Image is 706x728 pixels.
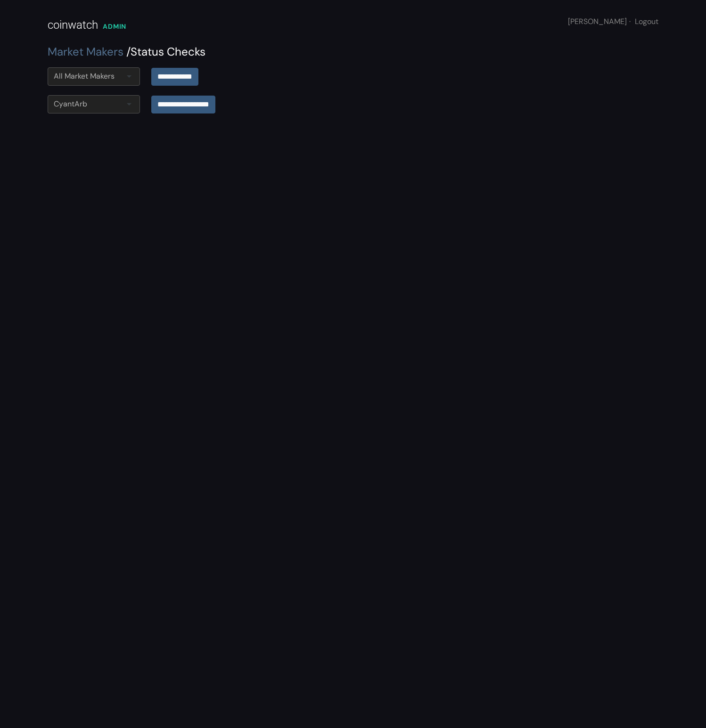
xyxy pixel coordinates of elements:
div: CyantArb [54,98,87,110]
div: coinwatch [48,16,98,33]
div: ADMIN [103,22,126,32]
a: Logout [635,16,658,26]
div: All Market Makers [54,71,115,82]
a: Market Makers [48,44,123,59]
span: · [629,16,631,26]
div: [PERSON_NAME] [568,16,658,27]
div: Status Checks [48,43,658,60]
span: / [126,44,131,59]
